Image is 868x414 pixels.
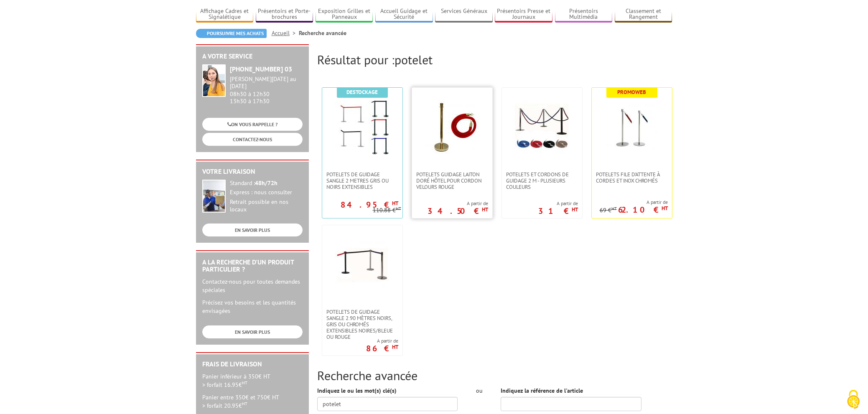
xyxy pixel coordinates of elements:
[425,100,479,155] img: Potelets guidage laiton doré hôtel pour cordon velours rouge
[611,206,617,211] sup: HT
[202,402,247,409] span: > forfait 20.95€
[317,53,672,66] h2: Résultat pour :
[202,180,226,213] img: widget-livraison.jpg
[202,298,303,315] p: Précisez vos besoins et les quantités envisagées
[202,381,247,389] span: > forfait 16.95€
[202,393,303,410] p: Panier entre 350€ et 750€ HT
[326,171,398,190] span: POTELETS DE GUIDAGE SANGLE 2 METRES GRIS OU NOIRS EXTENSIBLEs
[341,202,398,207] p: 84.95 €
[202,361,303,368] h2: Frais de Livraison
[202,372,303,389] p: Panier inférieur à 350€ HT
[230,76,303,104] div: 08h30 à 12h30 13h30 à 17h30
[202,133,303,146] a: CONTACTEZ-NOUS
[538,200,578,207] span: A partir de
[395,51,433,68] span: potelet
[482,206,488,213] sup: HT
[202,259,303,273] h2: A la recherche d'un produit particulier ?
[256,8,313,21] a: Présentoirs et Porte-brochures
[202,64,226,97] img: widget-service.jpg
[255,179,277,187] strong: 48h/72h
[202,325,303,338] a: EN SAVOIR PLUS
[617,89,646,96] b: Promoweb
[843,389,864,410] img: Cookies (fenêtre modale)
[202,53,303,60] h2: A votre service
[322,309,402,340] a: Potelets de guidage sangle 2.90 mètres noirs, gris ou chromés extensibles noires/bleue ou rouge
[316,8,373,21] a: Exposition Grilles et Panneaux
[428,208,488,213] p: 34.50 €
[615,8,672,21] a: Classement et Rangement
[392,200,398,207] sup: HT
[495,8,552,21] a: Présentoirs Presse et Journaux
[196,8,254,21] a: Affichage Cadres et Signalétique
[572,206,578,213] sup: HT
[366,338,398,344] span: A partir de
[202,168,303,175] h2: Votre livraison
[502,171,582,190] a: Potelets et cordons de guidage 2 m - plusieurs couleurs
[202,277,303,294] p: Contactez-nous pour toutes demandes spéciales
[605,100,659,155] img: Potelets file d'attente à cordes et Inox Chromés
[428,200,488,207] span: A partir de
[501,386,583,395] label: Indiquez la référence de l'article
[335,238,389,292] img: Potelets de guidage sangle 2.90 mètres noirs, gris ou chromés extensibles noires/bleue ou rouge
[202,224,303,236] a: EN SAVOIR PLUS
[515,100,569,155] img: Potelets et cordons de guidage 2 m - plusieurs couleurs
[230,189,303,196] div: Express : nous consulter
[317,386,397,395] label: Indiquez le ou les mot(s) clé(s)
[366,346,398,351] p: 86 €
[596,171,668,184] span: Potelets file d'attente à cordes et Inox Chromés
[317,368,672,382] h2: Recherche avancée
[230,65,292,73] strong: [PHONE_NUMBER] 03
[272,29,299,37] a: Accueil
[416,171,488,190] span: Potelets guidage laiton doré hôtel pour cordon velours rouge
[196,29,267,38] a: Poursuivre mes achats
[412,171,492,190] a: Potelets guidage laiton doré hôtel pour cordon velours rouge
[470,386,488,395] div: ou
[242,401,247,406] sup: HT
[373,207,401,213] p: 110.88 €
[592,171,672,184] a: Potelets file d'attente à cordes et Inox Chromés
[538,208,578,213] p: 31 €
[299,29,346,37] li: Recherche avancée
[242,380,247,386] sup: HT
[230,180,303,187] div: Standard :
[662,205,668,212] sup: HT
[839,386,868,414] button: Cookies (fenêtre modale)
[230,76,303,90] div: [PERSON_NAME][DATE] au [DATE]
[326,309,398,340] span: Potelets de guidage sangle 2.90 mètres noirs, gris ou chromés extensibles noires/bleue ou rouge
[435,8,493,21] a: Services Généraux
[506,171,578,190] span: Potelets et cordons de guidage 2 m - plusieurs couleurs
[392,343,398,351] sup: HT
[335,100,389,155] img: POTELETS DE GUIDAGE SANGLE 2 METRES GRIS OU NOIRS EXTENSIBLEs
[375,8,433,21] a: Accueil Guidage et Sécurité
[600,207,617,213] p: 69 €
[600,199,668,206] span: A partir de
[230,198,303,213] div: Retrait possible en nos locaux
[396,206,401,211] sup: HT
[618,207,668,212] p: 62.10 €
[202,118,303,131] a: ON VOUS RAPPELLE ?
[555,8,613,21] a: Présentoirs Multimédia
[322,171,402,190] a: POTELETS DE GUIDAGE SANGLE 2 METRES GRIS OU NOIRS EXTENSIBLEs
[346,89,378,96] b: Destockage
